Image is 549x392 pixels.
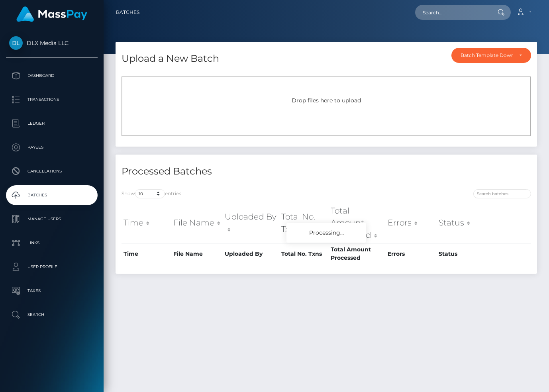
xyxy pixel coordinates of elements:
[9,261,94,273] p: User Profile
[6,66,98,86] a: Dashboard
[9,309,94,321] p: Search
[9,237,94,249] p: Links
[415,5,490,20] input: Search...
[279,203,329,243] th: Total No. Txns
[329,203,386,243] th: Total Amount Processed
[6,257,98,277] a: User Profile
[116,4,139,21] a: Batches
[122,243,171,264] th: Time
[122,203,171,243] th: Time
[386,203,437,243] th: Errors
[9,165,94,177] p: Cancellations
[6,281,98,301] a: Taxes
[171,243,223,264] th: File Name
[6,114,98,133] a: Ledger
[386,243,437,264] th: Errors
[329,243,386,264] th: Total Amount Processed
[122,189,181,198] label: Show entries
[9,118,94,129] p: Ledger
[6,137,98,157] a: Payees
[122,165,320,178] h4: Processed Batches
[6,305,98,325] a: Search
[9,70,94,82] p: Dashboard
[9,141,94,153] p: Payees
[9,36,23,50] img: DLX Media LLC
[6,185,98,205] a: Batches
[279,243,329,264] th: Total No. Txns
[6,233,98,253] a: Links
[437,243,488,264] th: Status
[135,189,165,198] select: Showentries
[473,189,531,198] input: Search batches
[9,285,94,297] p: Taxes
[437,203,488,243] th: Status
[9,189,94,201] p: Batches
[9,94,94,106] p: Transactions
[292,97,361,104] span: Drop files here to upload
[6,39,98,47] span: DLX Media LLC
[122,52,219,66] h4: Upload a New Batch
[6,161,98,181] a: Cancellations
[6,209,98,229] a: Manage Users
[6,90,98,110] a: Transactions
[9,213,94,225] p: Manage Users
[16,6,87,22] img: MassPay Logo
[461,52,513,59] div: Batch Template Download
[223,243,279,264] th: Uploaded By
[451,48,531,63] button: Batch Template Download
[286,223,366,243] div: Processing...
[171,203,223,243] th: File Name
[223,203,279,243] th: Uploaded By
